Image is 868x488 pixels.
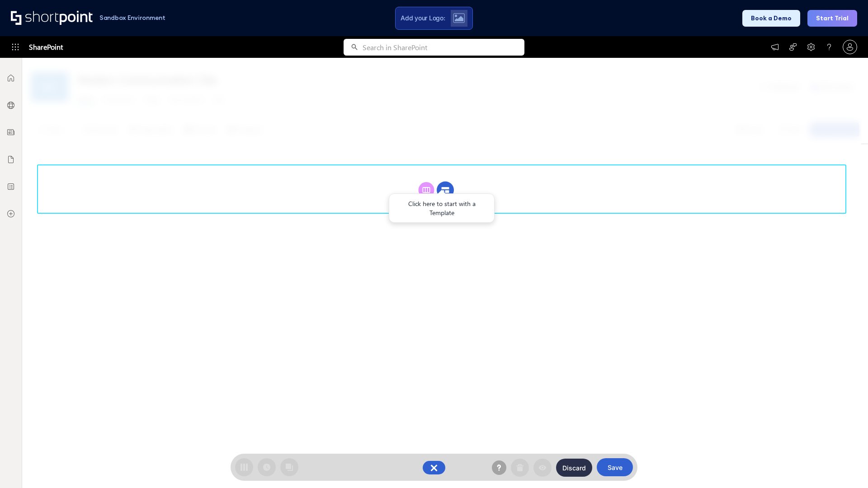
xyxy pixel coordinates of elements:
button: Book a Demo [742,10,800,27]
button: Discard [556,459,592,477]
button: Save [597,458,633,476]
span: Add your Logo: [401,14,445,22]
span: SharePoint [29,36,63,58]
img: Upload logo [453,13,465,23]
input: Search in SharePoint [363,39,524,56]
iframe: Chat Widget [705,383,868,488]
h1: Sandbox Environment [99,15,165,20]
button: Start Trial [807,10,857,27]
